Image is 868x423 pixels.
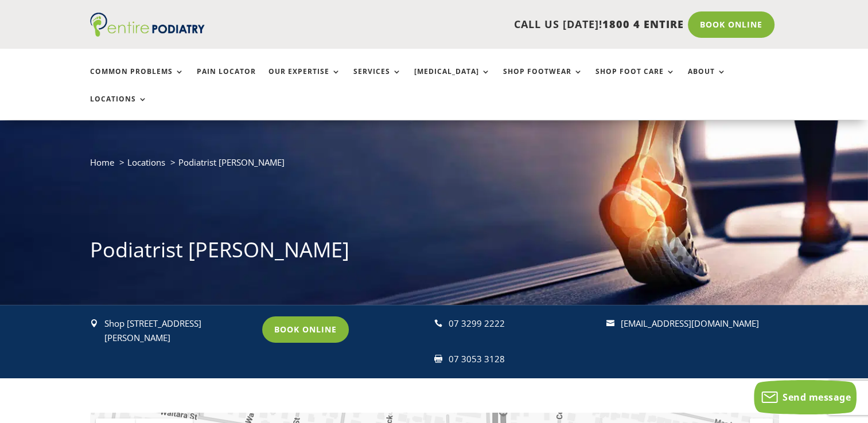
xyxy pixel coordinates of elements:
[783,391,851,404] span: Send message
[449,352,596,367] div: 07 3053 3128
[104,316,252,346] p: Shop [STREET_ADDRESS][PERSON_NAME]
[688,11,774,38] a: Book Online
[414,68,491,92] a: [MEDICAL_DATA]
[127,156,165,168] a: Locations
[90,95,147,120] a: Locations
[688,68,726,92] a: About
[197,68,256,92] a: Pain Locator
[90,28,205,39] a: Entire Podiatry
[178,156,285,168] span: Podiatrist [PERSON_NAME]
[606,319,614,327] span: 
[90,68,184,92] a: Common Problems
[90,236,779,270] h1: Podiatrist [PERSON_NAME]
[434,319,442,327] span: 
[90,319,98,327] span: 
[621,318,759,329] a: [EMAIL_ADDRESS][DOMAIN_NAME]
[754,380,857,414] button: Send message
[434,355,442,363] span: 
[90,155,779,178] nav: breadcrumb
[90,13,205,37] img: logo (1)
[449,316,596,331] div: 07 3299 2222
[595,68,675,92] a: Shop Foot Care
[602,17,684,31] span: 1800 4 ENTIRE
[353,68,402,92] a: Services
[90,156,114,168] a: Home
[503,68,583,92] a: Shop Footwear
[262,316,349,343] a: Book Online
[249,17,684,32] p: CALL US [DATE]!
[268,68,341,92] a: Our Expertise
